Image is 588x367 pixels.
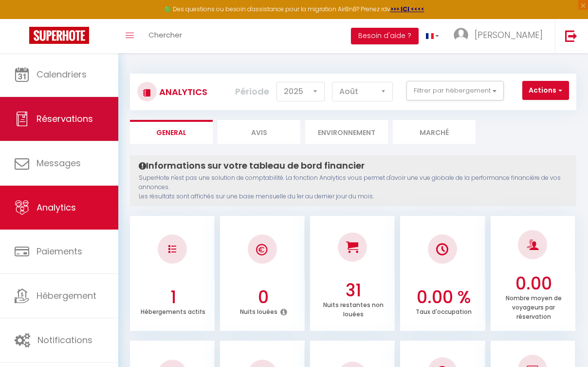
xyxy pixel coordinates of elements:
[393,120,476,144] li: Marché
[37,334,92,346] span: Notifications
[139,160,568,171] h4: Informations sur votre tableau de bord financier
[37,201,76,213] span: Analytics
[29,27,89,44] img: Super Booking
[406,81,504,100] button: Filtrer par hébergement
[37,245,82,257] span: Paiements
[37,157,81,169] span: Messages
[390,5,424,13] a: >>> ICI <<<<
[130,120,213,144] li: General
[157,81,207,103] h3: Analytics
[305,120,388,144] li: Environnement
[495,273,573,294] h3: 0.00
[139,174,568,201] p: SuperHote n'est pas une solution de comptabilité. La fonction Analytics vous permet d'avoir une v...
[522,81,569,100] button: Actions
[141,306,205,316] p: Hébergements actifs
[506,292,562,321] p: Nombre moyen de voyageurs par réservation
[446,19,555,53] a: ... [PERSON_NAME]
[475,29,543,41] span: [PERSON_NAME]
[314,280,393,301] h3: 31
[141,19,189,53] a: Chercher
[134,287,213,308] h3: 1
[416,306,472,316] p: Taux d'occupation
[565,30,577,42] img: logout
[148,30,182,40] span: Chercher
[351,28,419,44] button: Besoin d'aide ?
[37,113,93,125] span: Réservations
[37,68,87,80] span: Calendriers
[224,287,303,308] h3: 0
[454,28,468,42] img: ...
[323,299,384,318] p: Nuits restantes non louées
[37,290,96,302] span: Hébergement
[235,81,269,102] label: Période
[218,120,300,144] li: Avis
[240,306,277,316] p: Nuits louées
[168,245,176,253] img: NO IMAGE
[404,287,483,308] h3: 0.00 %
